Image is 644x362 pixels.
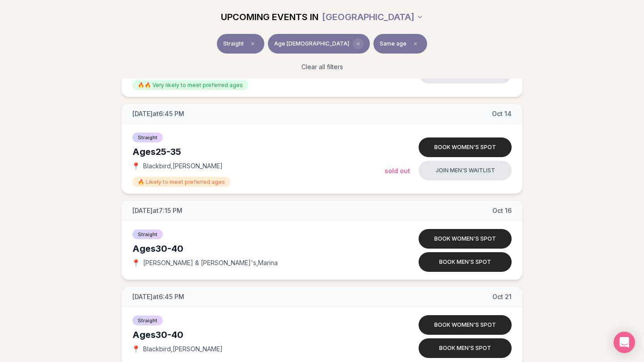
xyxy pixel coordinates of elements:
[419,252,512,272] button: Book men's spot
[322,7,424,27] button: [GEOGRAPHIC_DATA]
[132,329,385,341] div: Ages 30-40
[410,38,421,49] span: Clear preference
[419,338,512,358] button: Book men's spot
[223,40,244,47] span: Straight
[132,206,182,215] span: [DATE] at 7:15 PM
[247,38,258,49] span: Clear event type filter
[132,259,140,266] span: 📍
[492,206,512,215] span: Oct 16
[221,11,318,23] span: UPCOMING EVENTS IN
[492,292,512,301] span: Oct 21
[419,315,512,335] button: Book women's spot
[143,345,223,354] span: Blackbird , [PERSON_NAME]
[132,109,184,118] span: [DATE] at 6:45 PM
[296,57,348,77] button: Clear all filters
[373,34,427,54] button: Same ageClear preference
[274,40,349,47] span: Age [DEMOGRAPHIC_DATA]
[132,242,385,255] div: Ages 30-40
[268,34,370,54] button: Age [DEMOGRAPHIC_DATA]Clear age
[419,229,512,249] button: Book women's spot
[132,146,385,158] div: Ages 25-35
[132,316,163,325] span: Straight
[132,345,140,353] span: 📍
[419,161,512,180] button: Join men's waitlist
[132,177,230,187] span: 🔥 Likely to meet preferred ages
[132,229,163,239] span: Straight
[132,133,163,142] span: Straight
[143,258,278,267] span: [PERSON_NAME] & [PERSON_NAME]'s , Marina
[492,109,512,118] span: Oct 14
[419,137,512,157] button: Book women's spot
[385,167,410,175] span: Sold Out
[614,332,635,353] div: Open Intercom Messenger
[132,80,248,90] span: 🔥🔥 Very likely to meet preferred ages
[132,292,184,301] span: [DATE] at 6:45 PM
[217,34,264,54] button: StraightClear event type filter
[132,162,140,170] span: 📍
[380,40,407,47] span: Same age
[353,38,364,49] span: Clear age
[143,162,223,171] span: Blackbird , [PERSON_NAME]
